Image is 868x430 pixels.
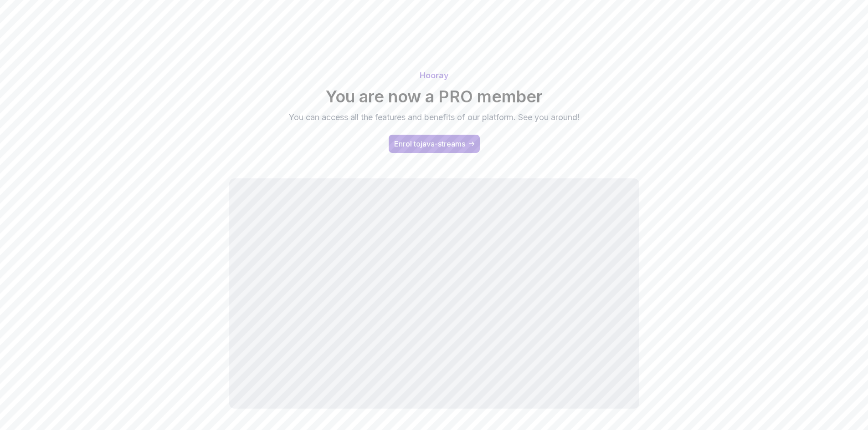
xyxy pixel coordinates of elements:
button: Enrol tojava-streams [389,135,480,153]
h2: You are now a PRO member [115,87,753,106]
p: You can access all the features and benefits of our platform. See you around! [281,111,587,124]
p: Hooray [115,69,753,82]
iframe: welcome [229,178,639,409]
div: Enrol to java-streams [394,138,465,149]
